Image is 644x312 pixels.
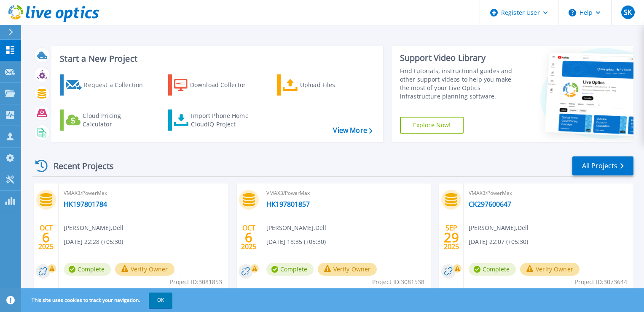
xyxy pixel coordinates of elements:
a: Download Collector [168,74,262,96]
a: View More [333,126,372,134]
div: Cloud Pricing Calculator [83,112,150,129]
div: OCT 2025 [38,222,54,253]
div: Request a Collection [84,77,151,93]
a: Request a Collection [60,74,154,96]
span: Project ID: 3081853 [170,277,222,287]
div: Recent Projects [32,156,125,176]
a: HK197801857 [266,200,310,208]
a: HK197801784 [64,200,107,208]
span: VMAX3/PowerMax [64,189,223,198]
span: [PERSON_NAME] , Dell [266,223,326,233]
span: 29 [444,234,459,241]
a: Explore Now! [400,117,464,134]
button: Verify Owner [115,263,174,276]
div: SEP 2025 [443,222,459,253]
div: Support Video Library [400,52,521,63]
div: Download Collector [190,77,258,93]
span: 6 [245,234,252,241]
div: Import Phone Home CloudIQ Project [191,112,257,129]
span: This site uses cookies to track your navigation. [23,293,172,308]
div: Find tutorials, instructional guides and other support videos to help you make the most of your L... [400,67,521,101]
span: VMAX3/PowerMax [266,189,426,198]
a: CK297600647 [469,200,511,208]
span: Complete [64,263,111,276]
span: [DATE] 22:07 (+05:30) [469,237,528,246]
button: OK [149,293,172,308]
span: Project ID: 3081538 [372,277,424,287]
span: Complete [266,263,314,276]
div: OCT 2025 [241,222,257,253]
a: Cloud Pricing Calculator [60,109,154,131]
span: Project ID: 3073644 [575,277,627,287]
span: VMAX3/PowerMax [469,189,628,198]
span: Complete [469,263,516,276]
span: [DATE] 18:35 (+05:30) [266,237,326,246]
div: Upload Files [300,77,368,93]
button: Verify Owner [520,263,580,276]
span: [DATE] 22:28 (+05:30) [64,237,123,246]
h3: Start a New Project [60,54,372,63]
span: 6 [42,234,50,241]
a: All Projects [572,156,633,175]
button: Verify Owner [318,263,377,276]
span: [PERSON_NAME] , Dell [469,223,529,233]
span: [PERSON_NAME] , Dell [64,223,123,233]
span: SK [624,9,632,16]
a: Upload Files [277,74,371,96]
